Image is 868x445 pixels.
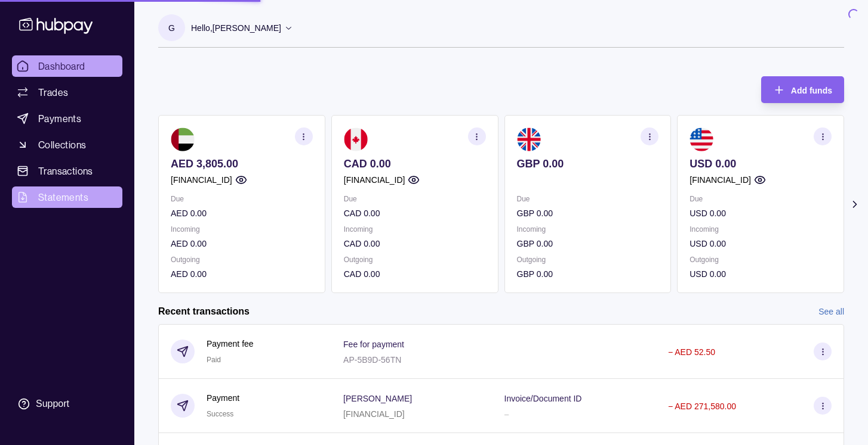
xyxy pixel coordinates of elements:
[171,223,313,236] p: Incoming
[344,192,486,206] p: Due
[171,237,313,250] p: AED 0.00
[191,21,281,35] p: Hello, [PERSON_NAME]
[171,267,313,281] p: AED 0.00
[690,157,832,170] p: USD 0.00
[690,237,832,250] p: USD 0.00
[761,76,844,103] button: Add funds
[517,253,659,266] p: Outgoing
[344,223,486,236] p: Incoming
[38,111,81,126] span: Payments
[343,409,405,419] p: [FINANCIAL_ID]
[344,207,486,220] p: CAD 0.00
[38,164,93,178] span: Transactions
[517,237,659,250] p: GBP 0.00
[12,160,122,182] a: Transactions
[504,409,509,419] p: –
[818,305,844,318] a: See all
[12,134,122,155] a: Collections
[791,86,832,95] span: Add funds
[171,207,313,220] p: AED 0.00
[158,305,250,318] h2: Recent transactions
[38,138,86,152] span: Collections
[344,237,486,250] p: CAD 0.00
[12,82,122,103] a: Trades
[517,157,659,170] p: GBP 0.00
[690,207,832,220] p: USD 0.00
[171,173,232,186] p: [FINANCIAL_ID]
[207,391,239,404] p: Payment
[690,253,832,266] p: Outgoing
[517,223,659,236] p: Incoming
[344,173,405,186] p: [FINANCIAL_ID]
[38,59,85,73] span: Dashboard
[12,391,122,416] a: Support
[517,127,541,151] img: gb
[344,267,486,281] p: CAD 0.00
[38,190,88,204] span: Statements
[171,157,313,170] p: AED 3,805.00
[690,267,832,281] p: USD 0.00
[344,253,486,266] p: Outgoing
[344,157,486,170] p: CAD 0.00
[344,127,368,151] img: ca
[504,394,582,403] p: Invoice/Document ID
[517,192,659,206] p: Due
[12,186,122,208] a: Statements
[38,85,68,99] span: Trades
[207,410,233,418] span: Success
[171,192,313,206] p: Due
[207,356,221,364] span: Paid
[12,108,122,129] a: Payments
[343,355,401,365] p: AP-5B9D-56TN
[668,347,715,357] p: − AED 52.50
[36,397,69,410] div: Support
[343,394,412,403] p: [PERSON_NAME]
[517,267,659,281] p: GBP 0.00
[690,173,751,186] p: [FINANCIAL_ID]
[517,207,659,220] p: GBP 0.00
[690,127,713,151] img: us
[690,223,832,236] p: Incoming
[690,192,832,206] p: Due
[668,402,736,411] p: − AED 271,580.00
[12,55,122,77] a: Dashboard
[343,340,404,349] p: Fee for payment
[171,253,313,266] p: Outgoing
[207,337,254,350] p: Payment fee
[171,127,195,151] img: ae
[168,21,175,35] p: G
